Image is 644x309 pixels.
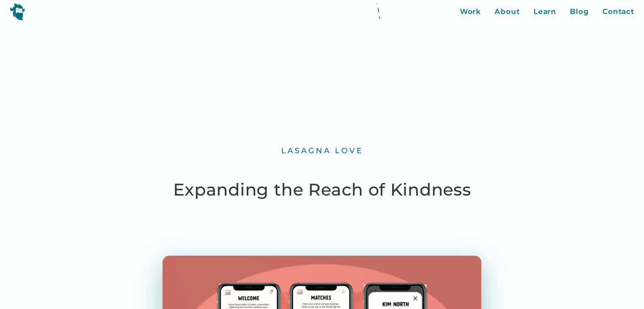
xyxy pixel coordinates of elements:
[570,6,589,17] a: Blog
[281,146,363,156] div: Lasagna Love
[10,3,25,20] img: yeti logo icon
[132,176,513,203] h1: Expanding the Reach of Kindness
[603,6,634,17] a: Contact
[460,6,481,17] a: Work
[533,6,557,17] a: Learn
[495,6,520,17] a: About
